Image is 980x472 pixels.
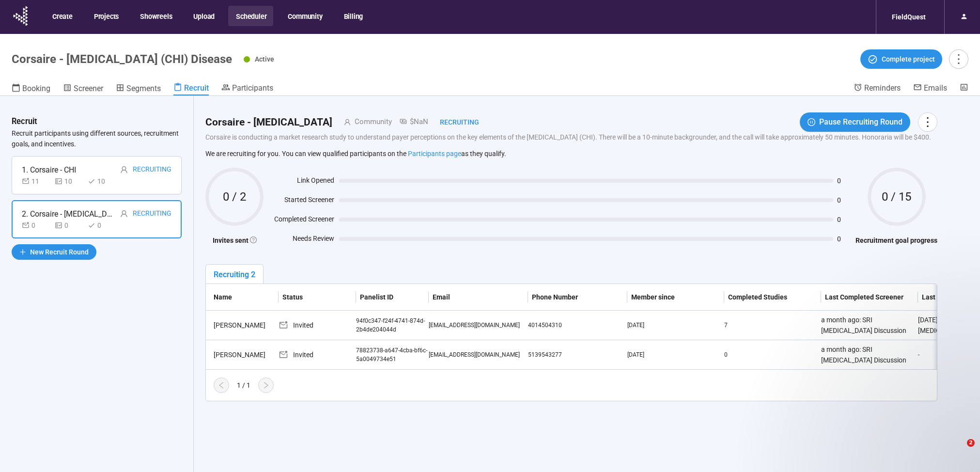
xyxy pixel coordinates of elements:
a: Emails [913,83,947,94]
p: Recruit participants using different sources, recruitment goals, and incentives. [12,128,182,149]
span: Booking [22,84,50,93]
th: Name [206,284,279,311]
button: more [918,112,937,132]
span: Active [255,55,274,63]
span: 2 [967,439,975,447]
iframe: Intercom live chat [947,439,970,462]
span: question-circle [250,236,257,243]
span: Pause Recruiting Round [819,116,902,128]
th: Completed Studies [724,284,821,311]
span: pause-circle [808,118,815,126]
div: 5139543277 [528,350,627,360]
a: Participants [221,83,273,94]
div: Needs Review [268,233,334,248]
span: Screener [74,84,103,93]
span: more [921,115,934,128]
span: Reminders [864,83,901,93]
div: 10 [88,176,117,187]
th: Status [279,284,356,311]
h3: Recruit [12,115,37,128]
div: Link Opened [268,175,334,189]
h4: Recruitment goal progress [856,235,937,246]
div: 1 / 1 [237,380,250,391]
span: plus [19,249,26,255]
button: pause-circlePause Recruiting Round [800,112,910,132]
div: [PERSON_NAME] [210,320,279,330]
div: Completed Screener [268,214,334,228]
div: 11 [22,176,51,187]
div: 10 [55,176,84,187]
span: 0 [837,177,851,184]
div: $NaN [392,116,428,128]
th: Last Completed Screener [821,284,918,311]
a: Screener [63,83,103,95]
div: 78823738-a647-4cba-bf6c-5a0049734e51 [356,346,429,364]
div: [DATE] [627,350,724,360]
th: Member since [627,284,724,311]
span: Complete project [882,54,935,64]
button: more [949,49,968,69]
div: 1. Corsaire - CHI [22,164,76,176]
div: 7 [724,321,821,330]
div: FieldQuest [886,8,932,26]
span: left [218,381,225,389]
div: [DATE] [627,321,724,330]
a: Booking [12,83,50,95]
span: 0 [837,197,851,204]
button: Showreels [132,6,179,26]
div: 2. Corsaire - [MEDICAL_DATA] [22,208,114,220]
button: left [214,378,229,393]
a: Reminders [854,83,901,94]
span: 0 [837,216,851,223]
span: more [952,52,965,65]
div: Invited [279,349,356,360]
th: Email [429,284,528,311]
span: Participants [232,83,273,93]
span: Segments [126,84,161,93]
div: [EMAIL_ADDRESS][DOMAIN_NAME] [429,321,528,330]
span: Recruit [184,83,209,93]
a: Segments [116,83,161,95]
div: Recruiting [428,117,479,127]
span: 0 / 2 [205,191,264,203]
div: Recruiting 2 [214,268,255,281]
a: Participants page [408,150,461,157]
div: 0 [55,220,84,231]
th: Panelist ID [356,284,429,311]
button: Upload [186,6,221,26]
a: Recruit [173,83,209,95]
p: We are recruiting for you. You can view qualified participants on the as they qualify. [205,149,937,158]
span: user [120,166,128,173]
span: New Recruit Round [30,247,89,257]
button: Scheduler [228,6,273,26]
div: [PERSON_NAME] [210,349,279,360]
span: user [332,119,351,126]
span: Emails [924,83,947,93]
div: Started Screener [268,194,334,209]
button: right [258,378,274,393]
div: Recruiting [133,164,171,176]
button: plusNew Recruit Round [12,244,96,260]
h1: Corsaire - [MEDICAL_DATA] (CHI) Disease [12,52,232,66]
div: 0 [724,350,821,360]
div: 4014504310 [528,321,627,330]
h4: Invites sent [205,235,264,246]
div: Community [351,116,392,128]
button: Community [280,6,329,26]
div: Recruiting [133,208,171,220]
div: a month ago: SRI [MEDICAL_DATA] Discussion [821,344,918,365]
div: [EMAIL_ADDRESS][DOMAIN_NAME] [429,350,528,360]
button: Complete project [860,49,942,69]
h2: Corsaire - [MEDICAL_DATA] [205,114,332,130]
div: 0 [22,220,51,231]
span: right [262,381,270,389]
button: Projects [86,6,125,26]
button: Create [45,6,79,26]
div: a month ago: SRI [MEDICAL_DATA] Discussion [821,315,918,336]
span: 0 / 15 [868,191,926,203]
span: 0 [837,236,851,242]
div: 94f0c347-f24f-4741-874d-2b4de204044d [356,316,429,335]
span: user [120,210,128,218]
button: Billing [336,6,370,26]
th: Phone Number [528,284,627,311]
